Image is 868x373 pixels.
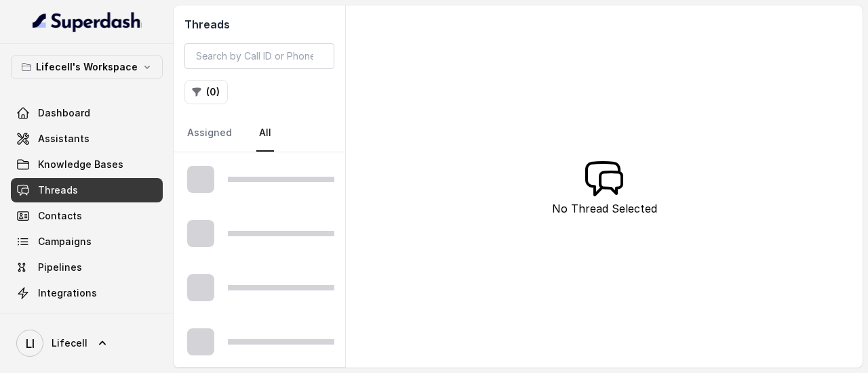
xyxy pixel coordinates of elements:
a: Assistants [11,127,163,151]
span: Campaigns [38,235,92,248]
h2: Threads [184,16,334,32]
input: Search by Call ID or Phone Number [184,43,334,69]
a: Threads [11,178,163,202]
text: LI [26,336,35,351]
span: API Settings [38,312,97,326]
span: Assistants [38,132,90,146]
a: Assigned [184,115,235,152]
a: Integrations [11,281,163,305]
p: Lifecell's Workspace [36,59,138,75]
a: Contacts [11,204,163,228]
img: light.svg [33,11,142,32]
button: Lifecell's Workspace [11,55,163,79]
a: Lifecell [11,324,163,362]
span: Knowledge Bases [38,158,123,171]
nav: Tabs [184,115,334,152]
span: Dashboard [38,106,90,120]
p: No Thread Selected [552,200,657,217]
span: Integrations [38,286,97,300]
span: Lifecell [52,336,87,350]
span: Contacts [38,209,82,223]
a: Knowledge Bases [11,152,163,177]
a: Campaigns [11,229,163,254]
a: All [256,115,274,152]
span: Threads [38,183,78,197]
a: Dashboard [11,101,163,125]
a: API Settings [11,307,163,331]
span: Pipelines [38,261,82,274]
a: Pipelines [11,255,163,280]
button: (0) [184,80,228,104]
